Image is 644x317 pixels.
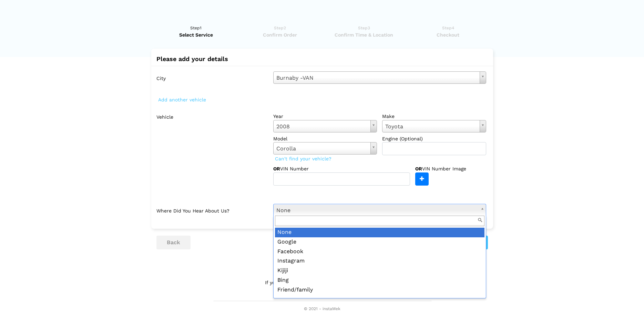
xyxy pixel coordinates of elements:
div: Bing [275,276,484,285]
div: Facebook [275,247,484,257]
div: Van [275,295,484,305]
div: Kijiji [275,266,484,276]
div: None [275,228,484,237]
div: Google [275,237,484,247]
div: Friend/family [275,285,484,295]
div: Instagram [275,256,484,266]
